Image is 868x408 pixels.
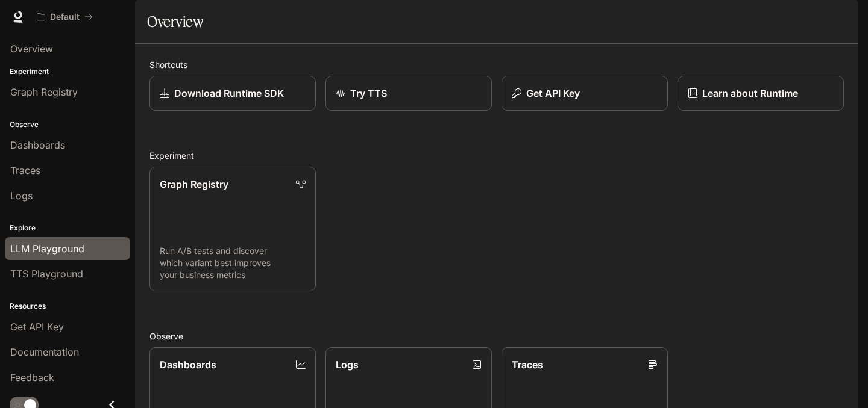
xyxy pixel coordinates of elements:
[147,10,203,34] h1: Overview
[160,357,216,372] p: Dashboards
[174,86,284,100] p: Download Runtime SDK
[325,76,492,111] a: Try TTS
[50,12,80,22] p: Default
[678,76,844,111] a: Learn about Runtime
[336,357,359,372] p: Logs
[149,76,316,111] a: Download Runtime SDK
[526,86,580,100] p: Get API Key
[149,330,844,342] h2: Observe
[31,5,98,29] button: All workspaces
[512,357,543,372] p: Traces
[350,86,387,100] p: Try TTS
[149,58,844,71] h2: Shortcuts
[702,86,798,100] p: Learn about Runtime
[149,167,316,291] a: Graph RegistryRun A/B tests and discover which variant best improves your business metrics
[149,149,844,162] h2: Experiment
[160,245,306,281] p: Run A/B tests and discover which variant best improves your business metrics
[502,76,668,111] button: Get API Key
[160,177,228,191] p: Graph Registry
